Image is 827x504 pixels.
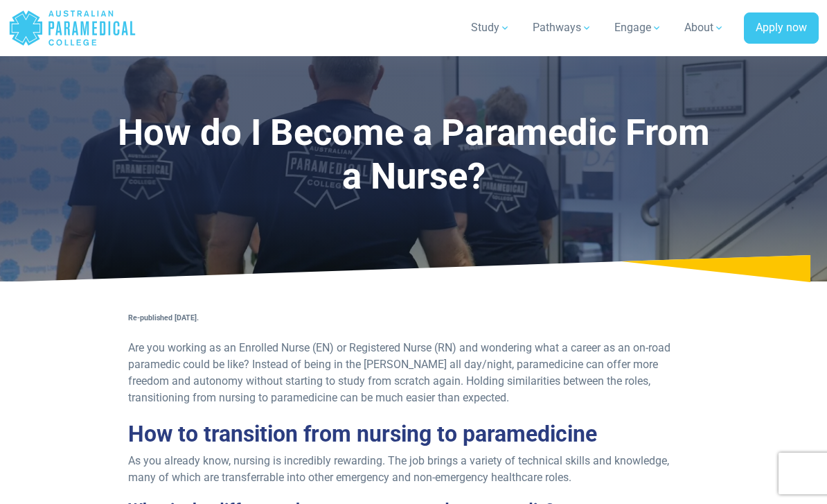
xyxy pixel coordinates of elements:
span: How to transition from nursing to paramedicine [128,421,597,447]
a: Pathways [524,8,601,47]
a: Apply now [744,12,819,44]
span: As you already know, nursing is incredibly rewarding. The job brings a variety of technical skill... [128,454,669,484]
a: Engage [606,8,670,47]
a: About [676,8,733,47]
h1: How do I Become a Paramedic From a Nurse? [109,111,718,198]
span: Are you working as an Enrolled Nurse (EN) or Registered Nurse (RN) and wondering what a career as... [128,341,670,404]
a: Study [463,8,519,47]
strong: Re-published [DATE]. [128,313,199,322]
a: Australian Paramedical College [8,6,136,51]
